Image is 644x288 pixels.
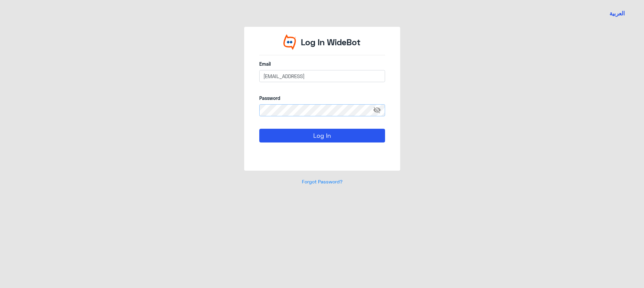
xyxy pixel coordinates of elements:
[283,34,296,50] img: Widebot Logo
[259,129,385,142] button: Log In
[259,70,385,82] input: Enter your email here...
[609,9,625,18] button: العربية
[301,36,361,49] p: Log In WideBot
[259,60,385,67] label: Email
[259,95,385,102] label: Password
[605,5,629,22] a: Switch language
[373,104,385,116] span: visibility_off
[302,179,342,184] a: Forgot Password?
